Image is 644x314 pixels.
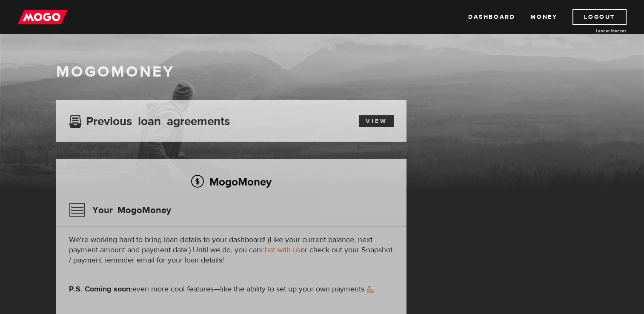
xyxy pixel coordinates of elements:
[563,28,627,34] a: Lender licences
[261,245,301,255] a: chat with us
[69,284,394,294] p: even more cool features—like the ability to set up your own payments
[367,286,374,293] img: strong arm emoji
[56,63,588,81] h1: MogoMoney
[572,9,627,25] a: Logout
[69,173,394,191] h2: MogoMoney
[17,9,68,25] img: mogo_logo-11ee424be714fa7cbb0f0f49df9e16ec.png
[468,9,515,25] a: Dashboard
[69,114,230,126] h3: Previous loan agreements
[69,284,132,294] strong: P.S. Coming soon:
[359,115,394,127] a: View
[69,199,171,221] h3: Your MogoMoney
[530,9,557,25] a: Money
[69,235,394,265] p: We're working hard to bring loan details to your dashboard! (Like your current balance, next paym...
